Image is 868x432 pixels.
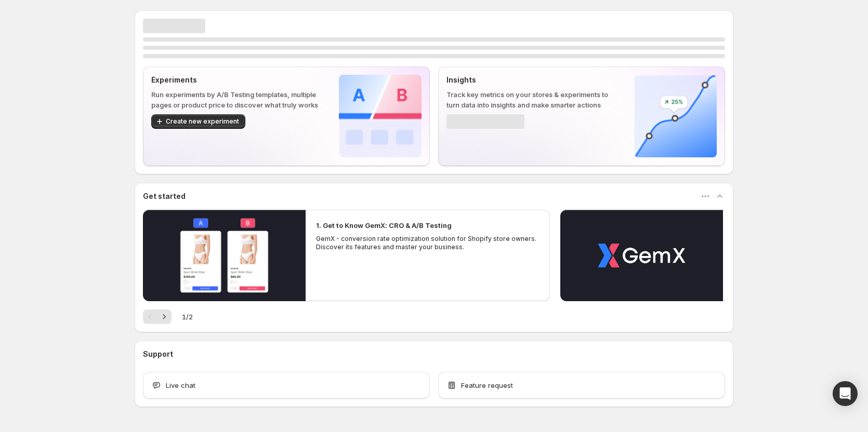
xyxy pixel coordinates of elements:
button: Play video [560,210,723,301]
img: Experiments [339,75,422,157]
h3: Support [143,349,173,359]
p: GemX - conversion rate optimization solution for Shopify store owners. Discover its features and ... [316,235,540,251]
p: Experiments [151,75,322,85]
p: Insights [446,75,617,85]
div: Open Intercom Messenger [833,381,858,406]
button: Create new experiment [151,114,245,129]
button: Play video [143,210,306,301]
span: Live chat [166,380,195,390]
span: Feature request [461,380,513,390]
span: Create new experiment [166,117,239,126]
h2: 1. Get to Know GemX: CRO & A/B Testing [316,220,452,231]
p: Track key metrics on your stores & experiments to turn data into insights and make smarter actions [446,89,617,110]
span: 1 / 2 [182,312,193,322]
button: Next [157,309,172,324]
h3: Get started [143,191,186,201]
img: Insights [634,75,717,157]
p: Run experiments by A/B Testing templates, multiple pages or product price to discover what truly ... [151,89,322,110]
nav: Pagination [143,309,172,324]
